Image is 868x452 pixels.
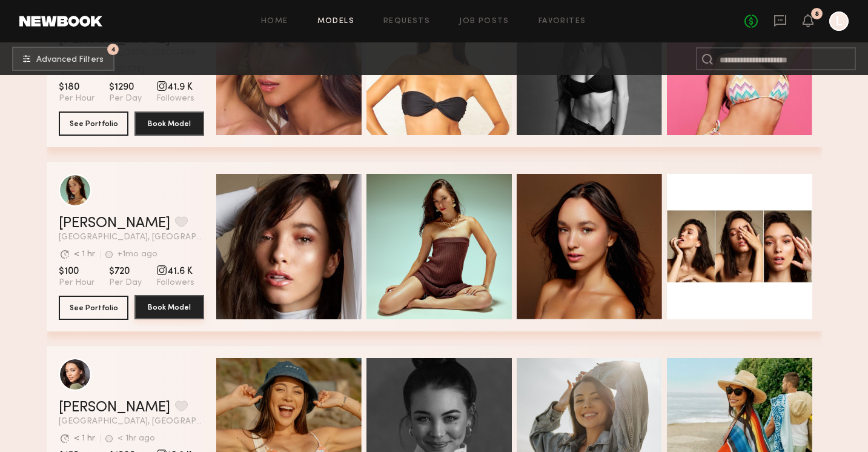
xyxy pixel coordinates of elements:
a: Models [317,18,354,25]
button: 4Advanced Filters [12,47,114,71]
span: [GEOGRAPHIC_DATA], [GEOGRAPHIC_DATA] [59,417,204,426]
span: Followers [156,278,194,288]
div: +1mo ago [118,250,157,259]
span: Per Day [109,278,142,288]
div: < 1 hr [74,250,95,259]
span: [GEOGRAPHIC_DATA], [GEOGRAPHIC_DATA] [59,233,204,242]
a: Favorites [538,18,586,25]
span: $100 [59,265,94,278]
a: [PERSON_NAME] [59,400,170,415]
a: L [829,12,849,31]
a: Book Model [134,296,204,320]
a: Requests [383,18,430,25]
div: < 1 hr [74,434,95,443]
span: 41.9 K [156,81,194,93]
div: 8 [815,11,819,18]
a: [PERSON_NAME] [59,216,170,231]
button: See Portfolio [59,296,128,320]
span: $1290 [109,81,142,93]
span: 41.6 K [156,265,194,278]
span: Per Hour [59,93,94,104]
button: Book Model [134,295,204,319]
span: $180 [59,81,94,93]
button: See Portfolio [59,111,128,136]
span: $720 [109,265,142,278]
span: Per Day [109,93,142,104]
div: < 1hr ago [118,434,155,443]
span: Followers [156,93,194,104]
span: Advanced Filters [36,56,104,64]
button: Book Model [134,111,204,136]
a: Job Posts [459,18,509,25]
span: 4 [111,47,116,52]
a: Home [261,18,288,25]
span: Per Hour [59,278,94,288]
